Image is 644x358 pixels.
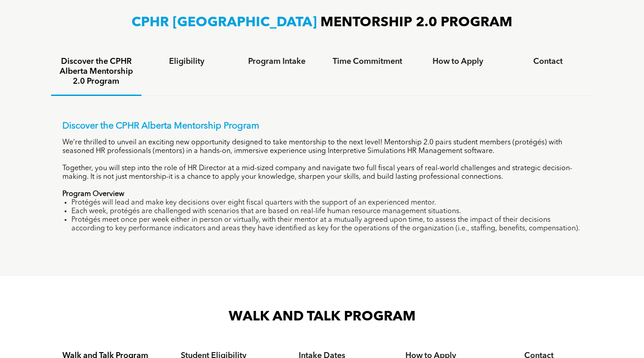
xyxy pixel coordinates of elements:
li: Protégés meet once per week either in person or virtually, with their mentor at a mutually agreed... [71,216,582,233]
span: CPHR [GEOGRAPHIC_DATA] [132,16,317,29]
h4: Contact [511,57,585,67]
h4: Discover the CPHR Alberta Mentorship 2.0 Program [59,57,133,86]
p: We’re thrilled to unveil an exciting new opportunity designed to take mentorship to the next leve... [62,138,582,156]
p: Discover the CPHR Alberta Mentorship Program [62,121,582,132]
span: WALK AND TALK PROGRAM [229,310,416,324]
strong: Program Overview [62,191,124,198]
span: MENTORSHIP 2.0 PROGRAM [320,16,512,29]
h4: Program Intake [240,57,314,67]
h4: Eligibility [150,57,224,67]
li: Each week, protégés are challenged with scenarios that are based on real-life human resource mana... [71,207,582,216]
h4: How to Apply [421,57,495,67]
h4: Time Commitment [330,57,404,67]
li: Protégés will lead and make key decisions over eight fiscal quarters with the support of an exper... [71,199,582,207]
p: Together, you will step into the role of HR Director at a mid-sized company and navigate two full... [62,164,582,181]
